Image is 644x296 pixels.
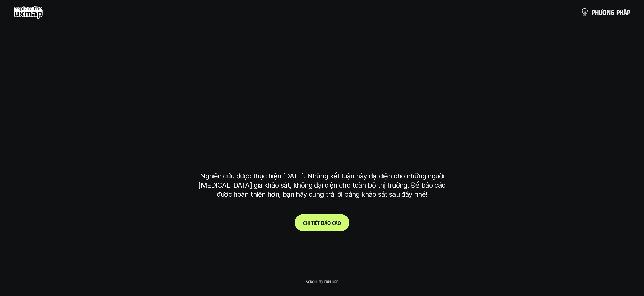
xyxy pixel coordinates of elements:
span: p [592,8,595,16]
span: o [327,220,331,226]
span: á [623,8,627,16]
span: á [335,220,338,226]
span: p [616,8,620,16]
span: p [627,8,630,16]
a: phươngpháp [581,5,630,19]
span: h [306,220,309,226]
span: ế [315,220,317,226]
span: n [607,8,611,16]
span: C [303,220,306,226]
a: Chitiếtbáocáo [295,214,349,231]
span: b [321,220,324,226]
p: Nghiên cứu được thực hiện [DATE]. Những kết luận này đại diện cho những người [MEDICAL_DATA] gia ... [195,172,449,199]
span: á [324,220,327,226]
span: o [338,220,341,226]
span: t [317,220,320,226]
h6: Kết quả nghiên cứu [299,67,350,74]
p: Scroll to explore [306,279,338,284]
span: g [611,8,615,16]
h1: phạm vi công việc của [199,83,446,112]
span: ơ [602,8,607,16]
span: ư [599,8,602,16]
span: i [309,220,310,226]
span: t [311,220,314,226]
span: h [595,8,599,16]
h1: tại [GEOGRAPHIC_DATA] [201,137,443,165]
span: c [332,220,335,226]
span: h [620,8,623,16]
span: i [314,220,315,226]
